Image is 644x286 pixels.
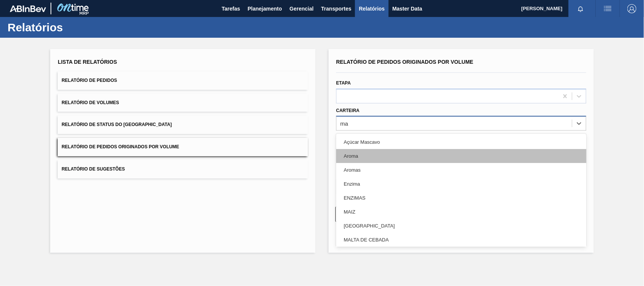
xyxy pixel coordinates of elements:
[290,4,314,13] span: Gerencial
[336,163,586,177] div: Aromas
[336,205,586,219] div: MAIZ
[336,80,351,86] label: Etapa
[61,144,179,149] span: Relatório de Pedidos Originados por Volume
[61,100,119,105] span: Relatório de Volumes
[336,233,586,247] div: MALTA DE CEBADA
[335,207,457,222] button: Limpar
[359,4,384,13] span: Relatórios
[336,177,586,191] div: Enzima
[8,23,141,32] h1: Relatórios
[569,3,593,14] button: Notificações
[58,115,308,134] button: Relatório de Status do [GEOGRAPHIC_DATA]
[336,135,586,149] div: Açúcar Mascavo
[247,4,282,13] span: Planejamento
[58,138,308,156] button: Relatório de Pedidos Originados por Volume
[627,4,636,13] img: Logout
[336,149,586,163] div: Aroma
[61,166,125,172] span: Relatório de Sugestões
[336,59,473,65] span: Relatório de Pedidos Originados por Volume
[58,94,308,112] button: Relatório de Volumes
[10,5,46,12] img: TNhmsLtSVTkK8tSr43FrP2fwEKptu5GPRR3wAAAABJRU5ErkJggg==
[392,4,422,13] span: Master Data
[61,122,172,127] span: Relatório de Status do [GEOGRAPHIC_DATA]
[336,219,586,233] div: [GEOGRAPHIC_DATA]
[58,59,117,65] span: Lista de Relatórios
[222,4,240,13] span: Tarefas
[336,191,586,205] div: ENZIMAS
[61,78,117,83] span: Relatório de Pedidos
[321,4,351,13] span: Transportes
[336,108,360,113] label: Carteira
[58,160,308,178] button: Relatório de Sugestões
[58,71,308,90] button: Relatório de Pedidos
[603,4,612,13] img: userActions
